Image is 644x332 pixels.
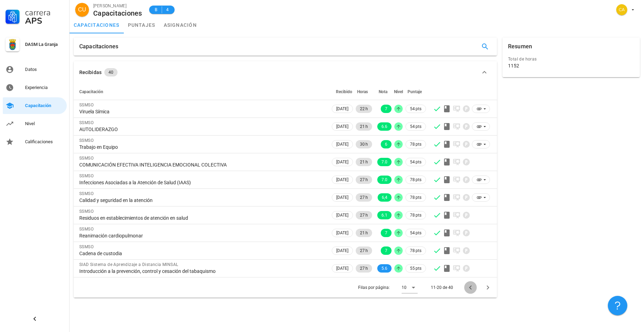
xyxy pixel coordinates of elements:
span: [DATE] [336,265,348,272]
span: 78 pts [410,141,421,148]
span: 27 h [360,193,368,202]
th: Nota [373,83,393,100]
div: 10Filas por página: [402,282,418,293]
span: SSMSO [79,173,94,178]
span: 21 h [360,158,368,166]
div: Capacitación [25,103,64,108]
span: 55 pts [410,265,421,272]
div: Cadena de custodia [79,250,325,257]
span: SSMSO [79,244,94,249]
span: 78 pts [410,194,421,201]
span: [DATE] [336,229,348,237]
a: asignación [160,17,201,33]
span: [DATE] [336,194,348,201]
span: Recibido [336,89,352,94]
span: 21 h [360,229,368,237]
div: DASM La Granja [25,42,64,47]
span: Puntaje [408,89,422,94]
span: 7.0 [381,176,387,184]
span: [DATE] [336,105,348,113]
div: 10 [402,284,406,291]
a: Capacitación [3,97,67,114]
button: Recibidas 40 [74,61,497,83]
th: Recibido [330,83,354,100]
th: Puntaje [404,83,427,100]
span: 7 [385,105,387,113]
span: SSMSO [79,138,94,143]
span: Horas [357,89,368,94]
div: avatar [75,3,89,17]
span: 6 [385,140,387,148]
div: avatar [616,4,627,15]
div: Viruela Símica [79,108,325,115]
span: SSMSO [79,191,94,196]
span: 54 pts [410,229,421,236]
div: 11-20 de 40 [431,284,453,291]
a: puntajes [124,17,160,33]
div: COMUNICACIÓN EFECTIVA INTELIGENCIA EMOCIONAL COLECTIVA [79,162,325,168]
span: SSMSO [79,227,94,232]
th: Capacitación [74,83,330,100]
span: 22 h [360,105,368,113]
span: 4 [165,6,170,13]
div: Introducción a la prevención, control y cesación del tabaquismo [79,268,325,274]
span: Nota [379,89,387,94]
th: Horas [354,83,373,100]
div: 1152 [508,63,519,69]
span: 54 pts [410,105,421,112]
span: 5.6 [381,264,387,273]
span: Nivel [394,89,403,94]
span: 7 [385,229,387,237]
span: 78 pts [410,247,421,254]
span: 40 [108,68,113,76]
span: 6,4 [382,193,387,202]
div: Capacitaciones [93,9,142,17]
div: Filas por página: [358,277,418,298]
span: 7.0 [381,158,387,166]
span: 27 h [360,211,368,219]
span: 27 h [360,264,368,273]
span: SIAD Sistema de Aprendizaje a Distancia MINSAL [79,262,178,267]
div: [PERSON_NAME] [93,2,142,9]
span: 6.6 [381,122,387,131]
button: Página anterior [464,281,477,294]
div: Calidad y seguridad en la atención [79,197,325,203]
div: Capacitaciones [79,38,118,56]
div: Carrera [25,8,64,17]
th: Nivel [393,83,404,100]
span: SSMSO [79,156,94,161]
a: capacitaciones [70,17,124,33]
div: AUTOLIDERAZGO [79,126,325,132]
div: Recibidas [79,68,102,76]
span: SSMSO [79,120,94,125]
div: Calificaciones [25,139,64,145]
span: [DATE] [336,247,348,254]
div: Resumen [508,38,532,56]
span: 54 pts [410,123,421,130]
span: 27 h [360,246,368,255]
div: Infecciones Asociadas a la Atención de Salud (IAAS) [79,179,325,186]
span: B [153,6,159,13]
div: Experiencia [25,85,64,90]
span: 27 h [360,176,368,184]
span: 78 pts [410,176,421,183]
span: Capacitación [79,89,103,94]
span: [DATE] [336,176,348,184]
span: SSMSO [79,103,94,107]
div: Total de horas [508,56,634,63]
span: CU [78,3,86,17]
span: 30 h [360,140,368,148]
div: APS [25,17,64,25]
a: Calificaciones [3,133,67,150]
span: [DATE] [336,211,348,219]
div: Residuos en establecimientos de atención en salud [79,215,325,221]
a: Nivel [3,115,67,132]
span: 54 pts [410,159,421,165]
div: Nivel [25,121,64,127]
span: [DATE] [336,140,348,148]
span: [DATE] [336,123,348,130]
div: Datos [25,67,64,72]
button: Página siguiente [482,281,494,294]
div: Reanimación cardiopulmonar [79,233,325,239]
a: Datos [3,61,67,78]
